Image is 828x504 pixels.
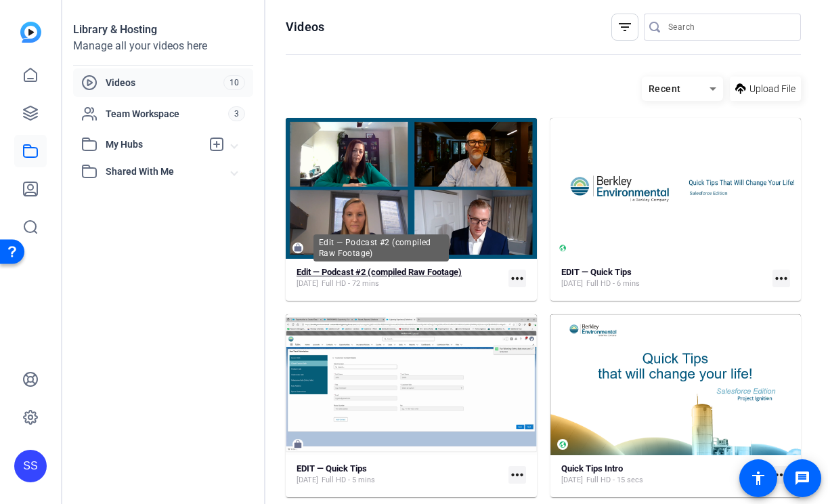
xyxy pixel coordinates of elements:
[730,77,801,101] button: Upload File
[561,278,583,289] span: [DATE]
[313,234,449,261] div: Edit — Podcast #2 (compiled Raw Footage)
[561,267,632,277] strong: EDIT — Quick Tips
[297,267,503,289] a: Edit — Podcast #2 (compiled Raw Footage)[DATE]Full HD - 72 mins
[561,463,768,486] a: Quick Tips Intro[DATE]Full HD - 15 secs
[20,22,41,43] img: blue-gradient.svg
[508,466,526,484] mat-icon: more_horiz
[794,470,810,486] mat-icon: message
[73,38,253,54] div: Manage all your videos here
[649,83,681,94] span: Recent
[561,463,623,474] strong: Quick Tips Intro
[73,158,253,185] mat-expansion-panel-header: Shared With Me
[106,76,223,89] span: Videos
[322,475,375,486] span: Full HD - 5 mins
[73,131,253,158] mat-expansion-panel-header: My Hubs
[561,267,768,289] a: EDIT — Quick Tips[DATE]Full HD - 6 mins
[617,19,633,35] mat-icon: filter_list
[508,270,526,287] mat-icon: more_horiz
[750,470,766,486] mat-icon: accessibility
[668,19,790,35] input: Search
[223,75,245,90] span: 10
[14,450,47,482] div: SS
[106,138,202,152] span: My Hubs
[106,165,232,179] span: Shared With Me
[586,475,643,486] span: Full HD - 15 secs
[106,107,228,121] span: Team Workspace
[73,22,253,38] div: Library & Hosting
[586,278,640,289] span: Full HD - 6 mins
[297,278,318,289] span: [DATE]
[297,475,318,486] span: [DATE]
[772,466,790,484] mat-icon: more_horiz
[297,267,462,277] strong: Edit — Podcast #2 (compiled Raw Footage)
[228,106,245,121] span: 3
[297,463,503,486] a: EDIT — Quick Tips[DATE]Full HD - 5 mins
[286,19,324,35] h1: Videos
[749,82,796,96] span: Upload File
[322,278,379,289] span: Full HD - 72 mins
[297,463,367,474] strong: EDIT — Quick Tips
[561,475,583,486] span: [DATE]
[772,270,790,287] mat-icon: more_horiz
